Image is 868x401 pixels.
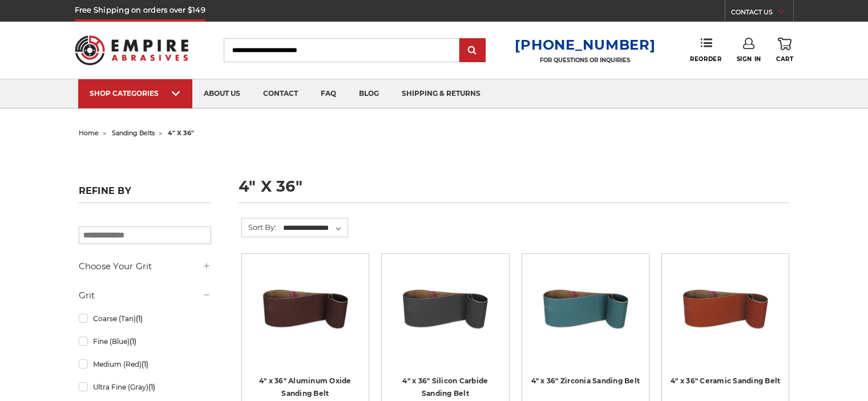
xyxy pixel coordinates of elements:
div: SHOP CATEGORIES [90,89,181,98]
input: Submit [461,39,484,62]
a: 4" x 36" Ceramic Sanding Belt [671,376,780,385]
img: 4" x 36" Zirconia Sanding Belt [540,262,631,353]
a: Cart [776,38,793,63]
a: 4" x 36" Ceramic Sanding Belt [670,262,781,372]
a: 4" x 36" Aluminum Oxide Sanding Belt [250,262,361,372]
span: (1) [148,383,155,391]
a: CONTACT US [731,6,793,22]
span: (1) [130,337,136,346]
span: Sign In [737,55,761,63]
img: 4" x 36" Ceramic Sanding Belt [680,262,771,353]
select: Sort By: [281,220,348,237]
span: Reorder [690,55,721,63]
a: 4" x 36" Aluminum Oxide Sanding Belt [259,376,352,398]
a: faq [309,79,348,108]
h5: Choose Your Grit [79,260,211,273]
h1: 4" x 36" [239,179,790,203]
a: blog [348,79,390,108]
a: 4" x 36" Silicon Carbide File Belt [390,262,500,372]
a: about us [192,79,252,108]
a: sanding belts [112,129,155,137]
a: shipping & returns [390,79,492,108]
a: 4" x 36" Silicon Carbide Sanding Belt [402,376,488,398]
a: 4" x 36" Zirconia Sanding Belt [530,262,641,372]
img: 4" x 36" Silicon Carbide File Belt [399,262,491,353]
label: Sort By: [242,218,276,236]
span: (1) [142,360,148,368]
a: contact [252,79,309,108]
a: home [79,129,99,137]
a: [PHONE_NUMBER] [515,37,655,53]
a: 4" x 36" Zirconia Sanding Belt [531,376,640,385]
span: (1) [136,314,143,323]
a: Ultra Fine (Gray)(1) [79,377,211,397]
a: Coarse (Tan)(1) [79,309,211,329]
h5: Refine by [79,185,211,203]
p: FOR QUESTIONS OR INQUIRIES [515,56,655,64]
span: Cart [776,55,793,63]
img: 4" x 36" Aluminum Oxide Sanding Belt [260,262,351,353]
h5: Grit [79,289,211,302]
a: Medium (Red)(1) [79,354,211,374]
span: 4" x 36" [168,129,194,137]
a: Reorder [690,38,721,62]
img: Empire Abrasives [75,28,189,72]
a: Fine (Blue)(1) [79,331,211,351]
